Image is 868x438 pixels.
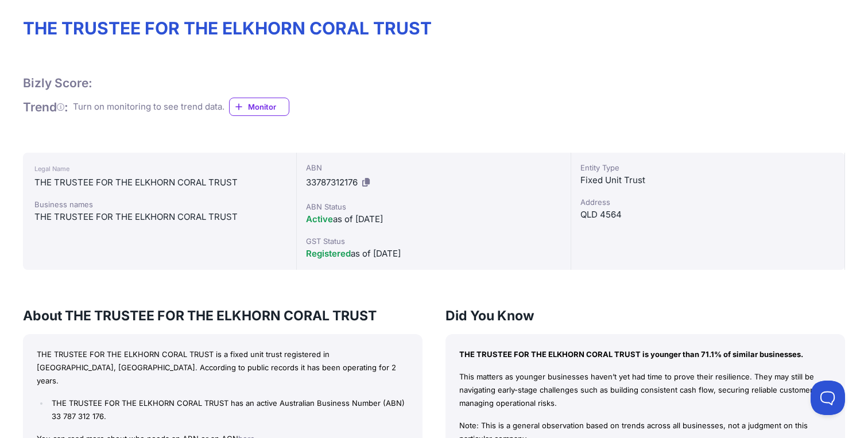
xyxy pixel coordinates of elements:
div: as of [DATE] [306,212,561,226]
div: Business names [34,199,285,210]
div: Fixed Unit Trust [580,173,835,187]
div: Entity Type [580,162,835,173]
div: Legal Name [34,162,285,176]
div: THE TRUSTEE FOR THE ELKHORN CORAL TRUST [34,176,285,189]
p: This matters as younger businesses haven’t yet had time to prove their resilience. They may still... [459,370,831,409]
div: ABN Status [306,201,561,212]
span: Monitor [248,101,289,113]
p: THE TRUSTEE FOR THE ELKHORN CORAL TRUST is a fixed unit trust registered in [GEOGRAPHIC_DATA], [G... [37,348,409,387]
span: 33787312176 [306,177,358,188]
div: as of [DATE] [306,247,561,261]
div: QLD 4564 [580,208,835,222]
div: Turn on monitoring to see trend data. [73,100,224,114]
h3: Did You Know [445,307,845,325]
li: THE TRUSTEE FOR THE ELKHORN CORAL TRUST has an active Australian Business Number (ABN) 33 787 312... [49,397,409,423]
h1: THE TRUSTEE FOR THE ELKHORN CORAL TRUST [23,18,845,38]
span: Active [306,214,333,224]
a: Monitor [229,98,289,116]
h1: Bizly Score: [23,75,92,91]
iframe: Toggle Customer Support [811,381,845,415]
div: Address [580,196,835,208]
span: Registered [306,248,351,259]
div: GST Status [306,235,561,247]
h3: About THE TRUSTEE FOR THE ELKHORN CORAL TRUST [23,307,423,325]
p: THE TRUSTEE FOR THE ELKHORN CORAL TRUST is younger than 71.1% of similar businesses. [459,348,831,361]
div: ABN [306,162,561,173]
h1: Trend : [23,99,68,115]
div: THE TRUSTEE FOR THE ELKHORN CORAL TRUST [34,210,285,224]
